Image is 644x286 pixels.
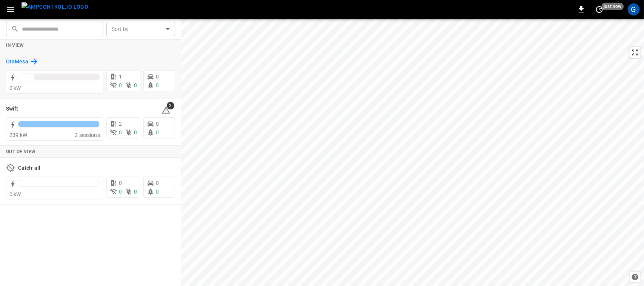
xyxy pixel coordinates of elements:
h6: Swift [6,105,18,113]
span: 0 [119,189,122,195]
span: 0 [134,82,137,88]
span: 239 kW [9,132,27,138]
span: 0 [134,189,137,195]
span: just now [602,3,624,10]
span: 2 [119,121,122,127]
span: 0 [156,121,159,127]
span: 0 [119,129,122,135]
span: 0 kW [9,85,21,91]
span: 0 [156,180,159,186]
img: ampcontrol.io logo [22,2,88,12]
span: 1 [119,74,122,80]
h6: OtaMesa [6,58,28,66]
span: 0 [119,180,122,186]
strong: Out of View [6,149,35,154]
span: 0 [119,82,122,88]
h6: Catch-all [18,164,40,172]
strong: In View [6,43,24,48]
button: set refresh interval [593,3,606,15]
span: 0 [156,189,159,195]
span: 0 [134,129,137,135]
span: 0 kW [9,191,21,197]
span: 0 [156,74,159,80]
span: 2 [167,102,174,109]
span: 0 [156,129,159,135]
div: profile-icon [628,3,640,15]
span: 0 [156,82,159,88]
span: 2 sessions [75,132,100,138]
